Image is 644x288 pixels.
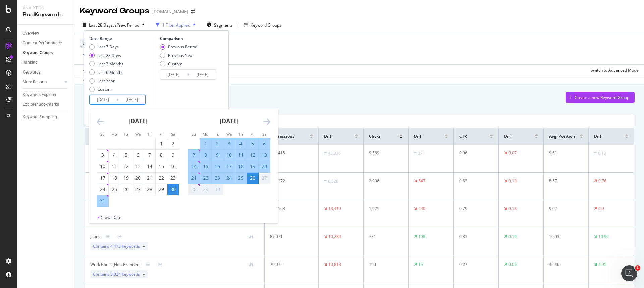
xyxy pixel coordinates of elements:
[188,184,200,195] td: Not available. Sunday, September 28, 2025
[235,138,247,149] td: Selected. Thursday, September 4, 2025
[97,86,112,92] div: Custom
[200,175,211,181] div: 22
[549,150,580,156] div: 9.61
[188,149,200,161] td: Selected. Sunday, September 7, 2025
[23,101,59,108] div: Explorer Bookmarks
[418,261,423,268] div: 15
[144,186,155,193] div: 28
[188,161,200,172] td: Selected. Sunday, September 14, 2025
[109,161,120,172] td: Choose Monday, August 11, 2025 as your check-out date. It’s available.
[118,95,145,104] input: End Date
[132,152,144,158] div: 6
[89,109,278,214] div: Calendar
[223,175,235,181] div: 24
[23,79,47,86] div: More Reports
[147,132,152,137] small: Th
[167,175,179,181] div: 23
[223,152,235,158] div: 10
[200,163,211,170] div: 15
[223,149,235,161] td: Selected. Wednesday, September 10, 2025
[598,178,606,184] div: 0.76
[23,69,69,76] a: Keywords
[120,172,132,184] td: Choose Tuesday, August 19, 2025 as your check-out date. It’s available.
[167,186,179,193] div: 30
[200,161,212,172] td: Selected. Monday, September 15, 2025
[235,163,247,170] div: 18
[135,132,141,137] small: We
[23,69,41,76] div: Keywords
[328,234,341,240] div: 10,284
[247,149,259,161] td: Selected. Friday, September 12, 2025
[156,149,167,161] td: Choose Friday, August 8, 2025 as your check-out date. It’s available.
[23,30,69,37] a: Overview
[167,138,179,149] td: Choose Saturday, August 2, 2025 as your check-out date. It’s available.
[259,172,270,184] td: Not available. Saturday, September 27, 2025
[156,161,167,172] td: Choose Friday, August 15, 2025 as your check-out date. It’s available.
[23,59,38,66] div: Ranking
[598,206,604,212] div: 0.9
[459,150,490,156] div: 0.96
[212,140,223,147] div: 2
[23,114,69,121] a: Keyword Sampling
[23,40,62,47] div: Content Performance
[97,78,115,84] div: Last Year
[235,140,247,147] div: 4
[109,172,120,184] td: Choose Monday, August 18, 2025 as your check-out date. It’s available.
[414,152,417,154] img: Equal
[132,184,144,195] td: Choose Wednesday, August 27, 2025 as your check-out date. It’s available.
[621,265,637,281] iframe: Intercom live chat
[247,161,259,172] td: Selected. Friday, September 19, 2025
[89,53,123,58] div: Last 28 Days
[214,22,233,28] span: Segments
[270,178,309,184] div: 365,172
[167,172,179,184] td: Choose Saturday, August 23, 2025 as your check-out date. It’s available.
[328,261,341,268] div: 10,813
[23,5,69,11] div: Analytics
[23,49,53,56] div: Keyword Groups
[90,261,141,268] div: Work Boots (Non-Branded)
[100,132,105,137] small: Su
[598,150,606,156] div: 0.13
[594,133,601,139] span: Diff
[549,234,580,240] div: 16.03
[459,178,490,184] div: 0.82
[418,150,425,156] div: 271
[192,132,196,137] small: Su
[549,261,580,268] div: 46.46
[160,53,197,58] div: Previous Year
[247,140,258,147] div: 5
[270,133,294,139] span: Impressions
[235,161,247,172] td: Selected. Thursday, September 18, 2025
[167,152,179,158] div: 9
[188,186,200,193] div: 28
[156,186,167,193] div: 29
[504,133,512,139] span: Diff
[97,152,108,158] div: 3
[459,261,490,268] div: 0.27
[144,149,156,161] td: Choose Thursday, August 7, 2025 as your check-out date. It’s available.
[80,51,107,59] button: Add Filter
[109,175,120,181] div: 18
[167,149,179,161] td: Choose Saturday, August 9, 2025 as your check-out date. It’s available.
[191,9,195,14] div: arrow-right-arrow-left
[89,69,123,75] div: Last 6 Months
[132,175,144,181] div: 20
[223,172,235,184] td: Selected. Wednesday, September 24, 2025
[144,152,155,158] div: 7
[369,206,399,212] div: 1,921
[120,152,132,158] div: 5
[200,138,212,149] td: Selected. Monday, September 1, 2025
[459,133,467,139] span: CTR
[259,149,270,161] td: Selected. Saturday, September 13, 2025
[200,149,212,161] td: Selected. Monday, September 8, 2025
[124,132,128,137] small: Tu
[120,175,132,181] div: 19
[259,175,270,181] div: 27
[259,140,270,147] div: 6
[89,61,123,67] div: Last 3 Months
[200,184,212,195] td: Not available. Monday, September 29, 2025
[93,271,140,277] span: Contains
[109,184,120,195] td: Choose Monday, August 25, 2025 as your check-out date. It’s available.
[89,22,113,28] span: Last 28 Days
[113,22,139,28] span: vs Prev. Period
